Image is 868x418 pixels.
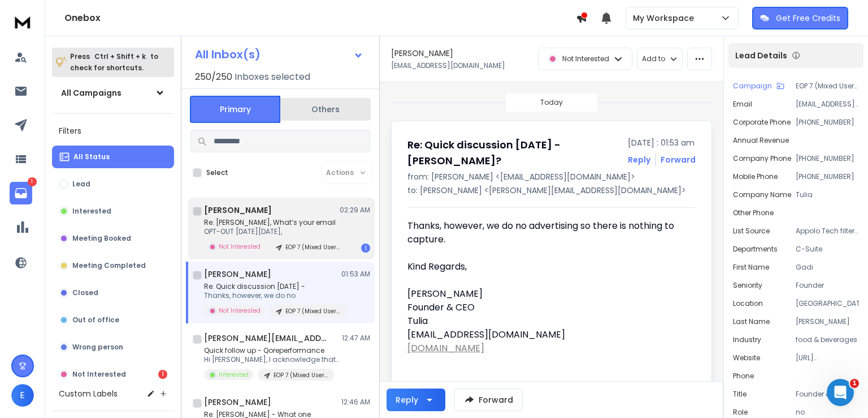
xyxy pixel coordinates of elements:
[733,227,770,236] p: List Source
[59,388,118,399] h3: Custom Labels
[407,137,621,169] h1: Re: Quick discussion [DATE] - [PERSON_NAME]?
[796,172,859,181] p: [PHONE_NUMBER]
[219,306,261,315] p: Not Interested
[52,227,174,250] button: Meeting Booked
[796,154,859,163] p: [PHONE_NUMBER]
[11,11,34,32] img: logo
[204,355,340,364] p: Hi [PERSON_NAME], I acknowledge that its
[235,70,310,84] h3: Inboxes selected
[733,335,761,344] p: Industry
[64,11,576,25] h1: Onebox
[796,100,859,109] p: [EMAIL_ADDRESS][DOMAIN_NAME]
[11,384,34,407] button: E
[52,123,174,139] h3: Filters
[341,398,370,407] p: 12:46 AM
[204,396,271,408] h1: [PERSON_NAME]
[204,268,271,280] h1: [PERSON_NAME]
[204,218,340,227] p: Re: [PERSON_NAME], What’s your email
[219,370,249,379] p: Interested
[796,263,859,272] p: Gadi
[827,379,854,406] iframe: Intercom live chat
[206,168,228,177] label: Select
[10,182,32,204] a: 1
[396,394,418,406] div: Reply
[204,204,272,216] h1: [PERSON_NAME]
[407,171,696,182] p: from: [PERSON_NAME] <[EMAIL_ADDRESS][DOMAIN_NAME]>
[796,317,859,326] p: [PERSON_NAME]
[454,389,523,411] button: Forward
[52,146,174,168] button: All Status
[52,173,174,195] button: Lead
[733,100,752,109] p: Email
[540,98,563,107] p: Today
[52,200,174,223] button: Interested
[733,263,769,272] p: First Name
[52,309,174,331] button: Out of office
[796,245,859,254] p: C-Suite
[204,332,328,344] h1: [PERSON_NAME][EMAIL_ADDRESS][DOMAIN_NAME]
[733,172,778,181] p: Mobile Phone
[72,234,131,243] p: Meeting Booked
[72,370,126,379] p: Not Interested
[733,372,754,381] p: Phone
[407,287,687,301] div: [PERSON_NAME]
[733,190,791,199] p: Company Name
[628,137,696,148] p: [DATE] : 01:53 am
[195,49,261,60] h1: All Inbox(s)
[407,328,687,342] div: [EMAIL_ADDRESS][DOMAIN_NAME]
[733,353,760,362] p: Website
[407,185,696,196] p: to: [PERSON_NAME] <[PERSON_NAME][EMAIL_ADDRESS][DOMAIN_NAME]>
[796,118,859,127] p: [PHONE_NUMBER]
[72,261,146,270] p: Meeting Completed
[391,61,505,70] p: [EMAIL_ADDRESS][DOMAIN_NAME]
[72,343,123,352] p: Wrong person
[361,244,370,253] div: 1
[733,245,778,254] p: Departments
[186,43,372,66] button: All Inbox(s)
[733,136,789,145] p: Annual Revenue
[407,301,687,314] div: Founder & CEO
[72,288,98,297] p: Closed
[752,7,848,29] button: Get Free Credits
[52,82,174,104] button: All Campaigns
[796,227,859,236] p: Appolo Tech filter 1st 50K 2025
[796,408,859,417] p: no
[52,254,174,277] button: Meeting Completed
[204,291,340,300] p: Thanks, however, we do no
[796,390,859,399] p: Founder & CEO
[850,379,859,388] span: 1
[387,389,445,411] button: Reply
[342,334,370,343] p: 12:47 AM
[407,342,484,355] a: [DOMAIN_NAME]
[733,82,772,91] p: Campaign
[204,227,340,236] p: OPT-OUT [DATE][DATE],
[796,299,859,308] p: [GEOGRAPHIC_DATA]
[733,408,748,417] p: role
[274,371,328,379] p: EOP 7 (Mixed Users and Lists)
[407,219,687,246] div: Thanks, however, we do no advertising so there is nothing to capture.
[190,96,280,123] button: Primary
[158,370,167,379] div: 1
[733,299,763,308] p: location
[280,97,371,122] button: Others
[285,243,340,251] p: EOP 7 (Mixed Users and Lists)
[733,82,784,91] button: Campaign
[562,54,609,63] p: Not Interested
[733,317,770,326] p: Last Name
[796,190,859,199] p: Tulia
[72,207,111,216] p: Interested
[633,12,698,24] p: My Workspace
[407,260,687,274] div: Kind Regards,
[661,154,696,165] div: Forward
[204,346,340,355] p: Quick follow up - Qoreperformance
[735,50,787,61] p: Lead Details
[73,152,110,161] p: All Status
[733,118,791,127] p: Corporate Phone
[391,48,453,59] h1: [PERSON_NAME]
[733,208,774,217] p: Other Phone
[72,180,90,189] p: Lead
[219,242,261,251] p: Not Interested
